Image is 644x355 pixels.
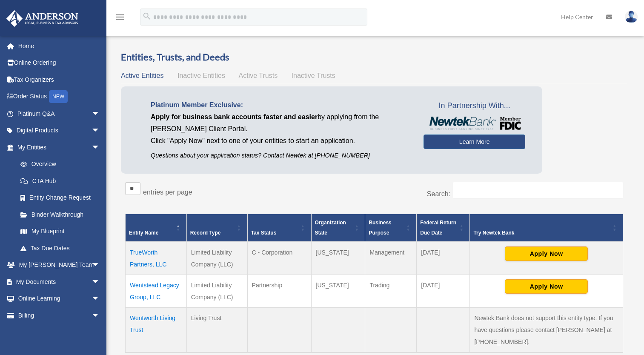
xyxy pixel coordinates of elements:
[190,230,221,236] span: Record Type
[311,214,365,242] th: Organization State: Activate to sort
[420,220,456,236] span: Federal Return Due Date
[417,214,470,242] th: Federal Return Due Date: Activate to sort
[6,257,113,274] a: My [PERSON_NAME] Teamarrow_drop_down
[151,99,411,111] p: Platinum Member Exclusive:
[92,122,109,140] span: arrow_drop_down
[143,189,192,196] label: entries per page
[6,139,109,156] a: My Entitiesarrow_drop_down
[177,72,225,79] span: Inactive Entities
[92,105,109,123] span: arrow_drop_down
[151,111,411,135] p: by applying from the [PERSON_NAME] Client Portal.
[151,113,318,120] span: Apply for business bank accounts faster and easier
[126,214,187,242] th: Entity Name: Activate to invert sorting
[115,12,125,22] i: menu
[311,242,365,275] td: [US_STATE]
[6,324,113,341] a: Events Calendar
[292,72,335,79] span: Inactive Trusts
[6,273,113,290] a: My Documentsarrow_drop_down
[92,273,109,291] span: arrow_drop_down
[365,242,417,275] td: Management
[417,242,470,275] td: [DATE]
[625,11,638,23] img: User Pic
[6,37,113,54] a: Home
[92,139,109,156] span: arrow_drop_down
[129,230,158,236] span: Entity Name
[126,307,187,352] td: Wentworth Living Trust
[417,275,470,307] td: [DATE]
[473,228,610,238] div: Try Newtek Bank
[424,135,525,149] a: Learn More
[151,135,411,147] p: Click "Apply Now" next to one of your entities to start an application.
[12,189,109,206] a: Entity Change Request
[427,190,450,198] label: Search:
[151,150,411,161] p: Questions about your application status? Contact Newtek at [PHONE_NUMBER]
[6,54,113,72] a: Online Ordering
[92,290,109,308] span: arrow_drop_down
[186,242,247,275] td: Limited Liability Company (LLC)
[239,72,278,79] span: Active Trusts
[12,223,109,240] a: My Blueprint
[186,214,247,242] th: Record Type: Activate to sort
[12,206,109,223] a: Binder Walkthrough
[186,275,247,307] td: Limited Liability Company (LLC)
[365,275,417,307] td: Trading
[126,275,187,307] td: Wentstead Legacy Group, LLC
[92,307,109,324] span: arrow_drop_down
[121,72,163,79] span: Active Entities
[49,90,68,103] div: NEW
[6,88,113,106] a: Order StatusNEW
[311,275,365,307] td: [US_STATE]
[251,230,277,236] span: Tax Status
[115,15,125,22] a: menu
[6,307,113,324] a: Billingarrow_drop_down
[12,240,109,257] a: Tax Due Dates
[247,242,311,275] td: C - Corporation
[505,279,588,294] button: Apply Now
[142,11,152,21] i: search
[4,10,81,27] img: Anderson Advisors Platinum Portal
[365,214,417,242] th: Business Purpose: Activate to sort
[6,122,113,139] a: Digital Productsarrow_drop_down
[121,51,627,64] h3: Entities, Trusts, and Deeds
[470,214,623,242] th: Try Newtek Bank : Activate to sort
[12,156,104,173] a: Overview
[247,214,311,242] th: Tax Status: Activate to sort
[6,290,113,307] a: Online Learningarrow_drop_down
[470,307,623,352] td: Newtek Bank does not support this entity type. If you have questions please contact [PERSON_NAME]...
[6,105,113,122] a: Platinum Q&Aarrow_drop_down
[247,275,311,307] td: Partnership
[126,242,187,275] td: TrueWorth Partners, LLC
[428,117,521,130] img: NewtekBankLogoSM.png
[424,99,525,113] span: In Partnership With...
[186,307,247,352] td: Living Trust
[505,246,588,261] button: Apply Now
[12,172,109,189] a: CTA Hub
[369,220,391,236] span: Business Purpose
[6,71,113,88] a: Tax Organizers
[315,220,346,236] span: Organization State
[92,257,109,274] span: arrow_drop_down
